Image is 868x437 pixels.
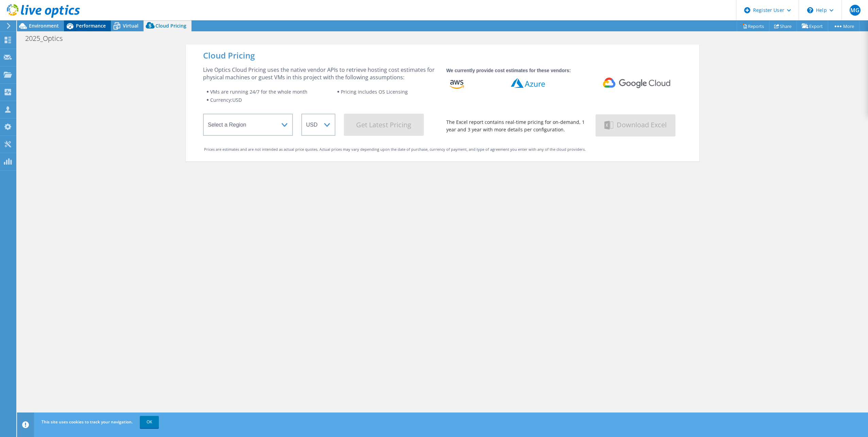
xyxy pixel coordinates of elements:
[203,66,438,81] div: Live Optics Cloud Pricing uses the native vendor APIs to retrieve hosting cost estimates for phys...
[828,21,859,31] a: More
[204,146,681,153] div: Prices are estimates and are not intended as actual price quotes. Actual prices may vary dependin...
[446,68,571,73] strong: We currently provide cost estimates for these vendors:
[210,88,307,95] span: VMs are running 24/7 for the whole month
[797,21,828,31] a: Export
[76,22,106,29] span: Performance
[210,97,242,103] span: Currency: USD
[29,22,59,29] span: Environment
[341,88,408,95] span: Pricing includes OS Licensing
[769,21,797,31] a: Share
[807,7,813,13] svg: \n
[22,35,73,42] h1: 2025_Optics
[203,52,682,59] div: Cloud Pricing
[140,416,159,428] a: OK
[41,419,133,425] span: This site uses cookies to track your navigation.
[155,22,186,29] span: Cloud Pricing
[446,118,587,133] div: The Excel report contains real-time pricing for on-demand, 1 year and 3 year with more details pe...
[850,5,861,16] span: MG
[737,21,769,31] a: Reports
[123,22,138,29] span: Virtual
